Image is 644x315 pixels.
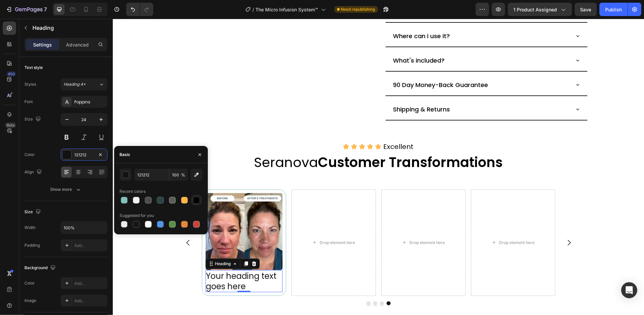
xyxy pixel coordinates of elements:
[101,242,119,248] div: Heading
[33,41,52,48] p: Settings
[113,19,644,315] iframe: Design area
[207,221,243,227] div: Drop element here
[44,5,47,13] p: 7
[256,6,318,13] span: The Micro Infusion System™
[74,152,94,158] div: 121212
[24,242,40,248] div: Padding
[134,169,169,181] input: Eg: FFFFFF
[297,221,332,227] div: Drop element here
[280,86,337,95] p: Shipping & Returns
[274,283,278,287] button: Dot
[24,208,42,217] div: Size
[93,174,170,251] img: gempages_579201947601470257-937140ba-3e0f-4d9c-81e5-3f1c1f556c48.webp
[66,215,85,233] button: Carousel Back Arrow
[119,188,146,194] div: Recent colors
[51,186,82,193] div: Show more
[126,3,153,16] div: Undo/Redo
[119,213,154,219] div: Suggested for you
[24,183,107,195] button: Show more
[5,123,16,128] div: Beta
[280,62,376,71] p: 90 Day Money-Back Guarantee
[621,282,637,298] div: Open Intercom Messenger
[24,115,42,124] div: Size
[24,152,35,158] div: Color
[24,168,43,177] div: Align
[3,3,50,16] button: 7
[599,3,628,16] button: Publish
[513,6,557,13] span: 1 product assigned
[24,81,36,87] div: Styles
[74,298,106,304] div: Add...
[205,134,390,153] strong: Customer Transformations
[65,135,467,152] h2: Seranova
[24,298,36,304] div: Image
[64,81,86,87] span: Heading 4*
[24,65,43,71] div: Text style
[74,243,106,249] div: Add...
[61,222,107,234] input: Auto
[24,225,35,231] div: Width
[254,283,258,287] button: Dot
[24,99,33,105] div: Font
[271,124,301,132] p: Excellent
[74,281,106,287] div: Add...
[605,6,622,13] div: Publish
[6,71,16,77] div: 450
[267,283,271,287] button: Dot
[24,263,57,272] div: Background
[508,3,572,16] button: 1 product assigned
[181,172,185,178] span: %
[74,99,106,105] div: Poppins
[66,41,89,48] p: Advanced
[280,37,332,46] p: What's included?
[253,6,254,13] span: /
[447,215,466,233] button: Carousel Next Arrow
[580,7,591,12] span: Save
[61,78,107,90] button: Heading 4*
[575,3,597,16] button: Save
[93,251,170,273] h2: Your heading text goes here
[260,283,264,287] button: Dot
[387,221,422,227] div: Drop element here
[32,24,105,32] p: Heading
[24,280,35,286] div: Color
[119,152,130,158] div: Basic
[341,6,375,12] span: Need republishing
